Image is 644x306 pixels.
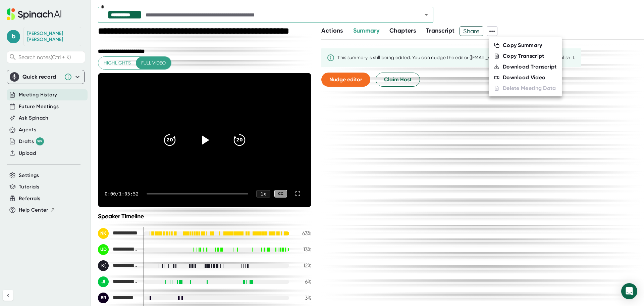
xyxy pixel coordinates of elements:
div: Copy Summary [503,42,542,49]
div: Download Video [503,74,545,81]
div: Open Intercom Messenger [621,283,637,299]
div: Copy Transcript [503,53,544,59]
div: Download Transcript [503,63,557,70]
div: Delete Meeting Data [503,85,556,92]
